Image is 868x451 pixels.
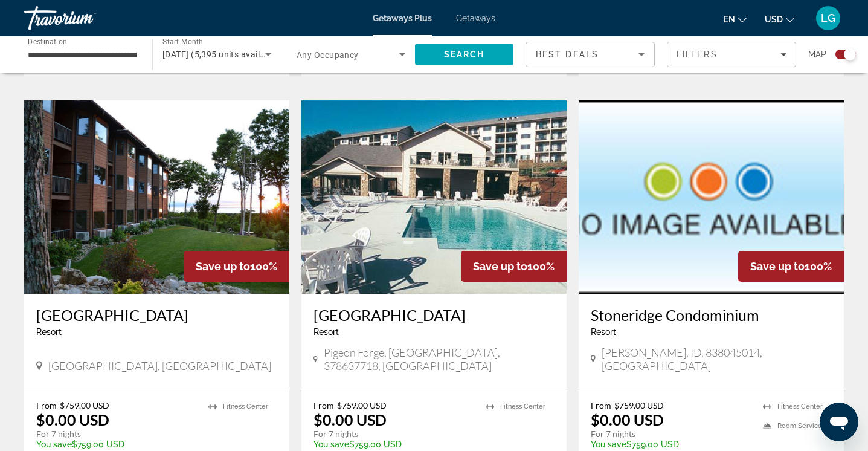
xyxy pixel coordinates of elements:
[808,46,826,63] span: Map
[373,13,432,23] a: Getaways Plus
[313,440,474,449] p: $759.00 USD
[777,403,823,410] span: Fitness Center
[579,100,844,294] img: Stoneridge Condominium
[162,37,203,46] span: Start Month
[591,440,751,449] p: $759.00 USD
[36,306,277,324] a: [GEOGRAPHIC_DATA]
[301,100,567,294] img: Laurel Crest Resort
[777,422,822,430] span: Room Service
[536,47,645,62] mat-select: Sort by
[591,410,664,429] p: $0.00 USD
[750,260,805,273] span: Save up to
[313,410,387,429] p: $0.00 USD
[313,429,474,440] p: For 7 nights
[24,2,145,34] a: Travorium
[812,5,844,31] button: User Menu
[591,400,611,410] span: From
[444,50,485,59] span: Search
[184,251,289,282] div: 100%
[591,440,626,449] span: You save
[36,440,72,449] span: You save
[738,251,844,282] div: 100%
[28,48,137,62] input: Select destination
[324,346,555,372] span: Pigeon Forge, [GEOGRAPHIC_DATA], 378637718, [GEOGRAPHIC_DATA]
[36,429,196,440] p: For 7 nights
[821,12,835,24] span: LG
[473,260,527,273] span: Save up to
[337,400,387,410] span: $759.00 USD
[456,13,495,23] a: Getaways
[820,403,858,441] iframe: Button to launch messaging window
[536,50,599,59] span: Best Deals
[223,403,268,410] span: Fitness Center
[36,327,62,337] span: Resort
[36,400,57,410] span: From
[28,37,67,45] span: Destination
[24,100,289,294] img: Landmark Resort
[724,10,747,28] button: Change language
[60,400,109,410] span: $759.00 USD
[765,15,783,24] span: USD
[313,400,334,410] span: From
[591,306,832,324] a: Stoneridge Condominium
[461,251,567,282] div: 100%
[313,327,339,337] span: Resort
[602,346,832,372] span: [PERSON_NAME], ID, 838045014, [GEOGRAPHIC_DATA]
[415,44,513,65] button: Search
[677,50,718,59] span: Filters
[48,359,271,372] span: [GEOGRAPHIC_DATA], [GEOGRAPHIC_DATA]
[724,15,735,24] span: en
[591,327,616,337] span: Resort
[614,400,664,410] span: $759.00 USD
[36,440,196,449] p: $759.00 USD
[36,410,109,429] p: $0.00 USD
[196,260,250,273] span: Save up to
[162,50,280,59] span: [DATE] (5,395 units available)
[313,440,349,449] span: You save
[591,429,751,440] p: For 7 nights
[765,10,794,28] button: Change currency
[500,403,545,410] span: Fitness Center
[313,306,555,324] a: [GEOGRAPHIC_DATA]
[667,42,796,67] button: Filters
[297,50,359,60] span: Any Occupancy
